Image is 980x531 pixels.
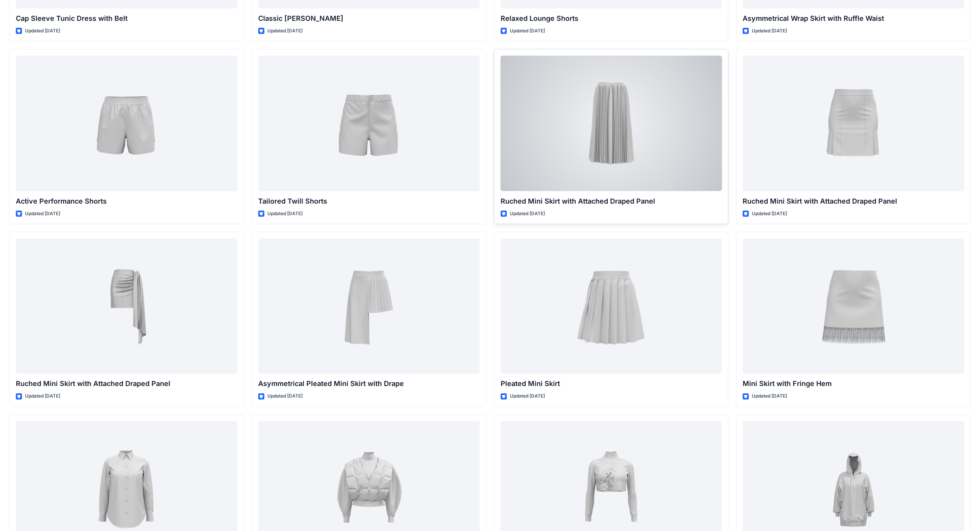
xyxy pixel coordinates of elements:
a: Ruched Mini Skirt with Attached Draped Panel [743,56,964,191]
a: Ruched Mini Skirt with Attached Draped Panel [501,56,722,191]
p: Updated [DATE] [25,27,60,35]
p: Ruched Mini Skirt with Attached Draped Panel [501,196,722,207]
p: Active Performance Shorts [16,196,237,207]
p: Asymmetrical Pleated Mini Skirt with Drape [258,378,480,389]
p: Updated [DATE] [752,392,787,400]
a: Ruched Mini Skirt with Attached Draped Panel [16,238,237,374]
p: Updated [DATE] [752,210,787,218]
p: Ruched Mini Skirt with Attached Draped Panel [743,196,964,207]
a: Mini Skirt with Fringe Hem [743,238,964,374]
p: Relaxed Lounge Shorts [501,13,722,24]
a: Asymmetrical Pleated Mini Skirt with Drape [258,238,480,374]
a: Pleated Mini Skirt [501,238,722,374]
p: Updated [DATE] [510,210,545,218]
a: Active Performance Shorts [16,56,237,191]
p: Tailored Twill Shorts [258,196,480,207]
p: Classic [PERSON_NAME] [258,13,480,24]
p: Updated [DATE] [510,392,545,400]
p: Pleated Mini Skirt [501,378,722,389]
p: Mini Skirt with Fringe Hem [743,378,964,389]
p: Updated [DATE] [25,210,60,218]
p: Updated [DATE] [267,27,303,35]
p: Updated [DATE] [752,27,787,35]
p: Updated [DATE] [267,210,303,218]
p: Ruched Mini Skirt with Attached Draped Panel [16,378,237,389]
a: Tailored Twill Shorts [258,56,480,191]
p: Cap Sleeve Tunic Dress with Belt [16,13,237,24]
p: Updated [DATE] [510,27,545,35]
p: Asymmetrical Wrap Skirt with Ruffle Waist [743,13,964,24]
p: Updated [DATE] [267,392,303,400]
p: Updated [DATE] [25,392,60,400]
